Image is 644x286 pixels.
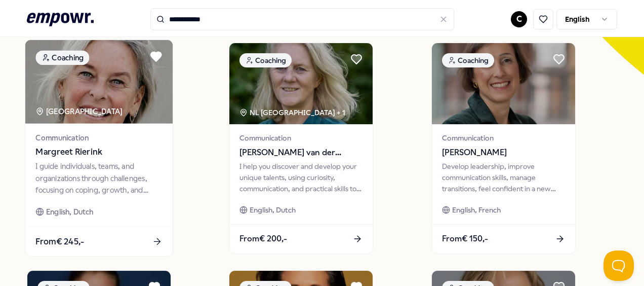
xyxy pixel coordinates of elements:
[35,51,89,65] div: Coaching
[25,40,173,124] img: package image
[239,232,287,245] span: From € 200,-
[35,106,124,118] div: [GEOGRAPHIC_DATA]
[229,43,373,254] a: package imageCoachingNL [GEOGRAPHIC_DATA] + 1Communication[PERSON_NAME] van der [PERSON_NAME]I he...
[442,146,565,159] span: [PERSON_NAME]
[442,132,565,144] span: Communication
[239,53,292,67] div: Coaching
[35,132,162,144] span: Communication
[239,146,363,159] span: [PERSON_NAME] van der [PERSON_NAME]
[432,43,575,124] img: package image
[35,146,162,159] span: Margreet Rierink
[239,161,363,195] div: I help you discover and develop your unique talents, using curiosity, communication, and practica...
[46,206,94,218] span: English, Dutch
[442,232,488,245] span: From € 150,-
[250,204,296,216] span: English, Dutch
[35,161,162,196] div: I guide individuals, teams, and organizations through challenges, focusing on coping, growth, and...
[35,235,84,248] span: From € 245,-
[442,53,494,67] div: Coaching
[239,132,363,144] span: Communication
[603,251,634,281] iframe: Help Scout Beacon - Open
[229,43,373,124] img: package image
[25,40,174,257] a: package imageCoaching[GEOGRAPHIC_DATA] CommunicationMargreet RierinkI guide individuals, teams, a...
[442,161,565,195] div: Develop leadership, improve communication skills, manage transitions, feel confident in a new job...
[511,11,527,27] button: C
[239,107,345,118] div: NL [GEOGRAPHIC_DATA] + 1
[150,8,454,30] input: Search for products, categories or subcategories
[452,204,501,216] span: English, French
[431,43,576,254] a: package imageCoachingCommunication[PERSON_NAME]Develop leadership, improve communication skills, ...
